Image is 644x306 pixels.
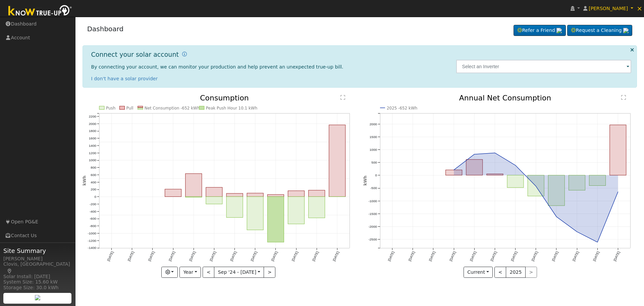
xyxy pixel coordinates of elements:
[592,251,600,262] text: [DATE]
[200,94,249,102] text: Consumption
[106,251,114,262] text: [DATE]
[203,267,214,278] button: <
[106,106,115,111] text: Push
[226,193,243,197] rect: onclick=""
[428,251,436,262] text: [DATE]
[637,4,642,12] span: ×
[3,255,72,262] div: [PERSON_NAME]
[487,174,503,175] rect: onclick=""
[456,60,632,73] input: Select an Inverter
[250,251,258,262] text: [DATE]
[90,224,96,228] text: -800
[572,251,580,262] text: [DATE]
[494,152,496,155] circle: onclick=""
[270,251,278,262] text: [DATE]
[264,267,275,278] button: >
[387,106,417,111] text: 2025 -652 kWh
[535,185,537,188] circle: onclick=""
[408,251,416,262] text: [DATE]
[368,225,377,228] text: -2000
[329,125,345,197] rect: onclick=""
[452,169,455,171] circle: onclick=""
[589,6,628,11] span: [PERSON_NAME]
[89,115,96,118] text: 2200
[91,51,179,58] h1: Connect your solar account
[89,129,96,133] text: 1800
[288,197,304,224] rect: onclick=""
[291,251,299,262] text: [DATE]
[267,195,284,197] rect: onclick=""
[617,191,620,193] circle: onclick=""
[368,212,377,216] text: -1500
[309,197,325,218] rect: onclick=""
[288,191,304,196] rect: onclick=""
[7,268,13,274] a: Map
[247,193,263,196] rect: onclick=""
[610,125,626,175] rect: onclick=""
[494,267,506,278] button: <
[466,160,483,175] rect: onclick=""
[89,122,96,126] text: 2000
[613,251,621,262] text: [DATE]
[3,284,72,291] div: Storage Size: 30.0 kWh
[91,64,343,70] span: By connecting your account, we can monitor your production and help prevent an unexpected true-up...
[528,175,544,196] rect: onclick=""
[91,166,96,169] text: 800
[506,267,526,278] button: 2025
[332,251,340,262] text: [DATE]
[88,231,96,235] text: -1000
[89,144,96,147] text: 1400
[5,4,75,19] img: Know True-Up
[185,174,202,197] rect: onclick=""
[91,76,158,81] a: I don't have a solar provider
[90,217,96,221] text: -600
[511,251,518,262] text: [DATE]
[89,151,96,155] text: 1200
[368,237,377,241] text: -2500
[370,148,377,151] text: 1000
[370,122,377,126] text: 2000
[82,176,87,186] text: kWh
[226,197,243,218] rect: onclick=""
[363,176,368,186] text: kWh
[206,197,222,204] rect: onclick=""
[312,251,319,262] text: [DATE]
[179,267,201,278] button: Year
[144,106,200,111] text: Net Consumption -652 kWh
[214,267,264,278] button: Sep '24 - [DATE]
[87,25,124,33] a: Dashboard
[340,95,345,100] text: 
[206,187,222,197] rect: onclick=""
[375,174,377,177] text: 0
[89,159,96,162] text: 1000
[514,164,517,167] circle: onclick=""
[127,251,135,262] text: [DATE]
[514,25,566,36] a: Refer a Friend
[126,106,133,111] text: Pull
[91,188,96,191] text: 200
[548,175,565,206] rect: onclick=""
[35,295,40,300] img: retrieve
[185,197,202,198] rect: onclick=""
[3,261,72,275] div: Clovis, [GEOGRAPHIC_DATA]
[309,190,325,197] rect: onclick=""
[449,251,457,262] text: [DATE]
[206,106,257,111] text: Peak Push Hour 10.1 kWh
[247,197,263,230] rect: onclick=""
[147,251,155,262] text: [DATE]
[189,251,196,262] text: [DATE]
[370,135,377,139] text: 1500
[168,251,175,262] text: [DATE]
[229,251,237,262] text: [DATE]
[551,251,559,262] text: [DATE]
[589,175,606,186] rect: onclick=""
[569,175,585,190] rect: onclick=""
[490,251,497,262] text: [DATE]
[368,199,377,203] text: -1000
[209,251,217,262] text: [DATE]
[3,273,72,280] div: Solar Install: [DATE]
[370,186,377,190] text: -500
[459,94,551,102] text: Annual Net Consumption
[88,239,96,243] text: -1200
[507,175,524,188] rect: onclick=""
